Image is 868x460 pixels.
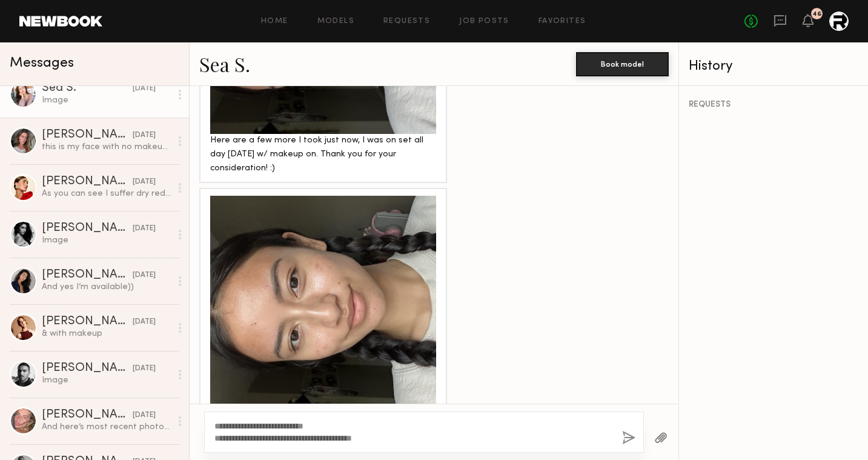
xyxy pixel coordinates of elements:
[42,188,171,199] div: As you can see I suffer dry red blemishes around my nose and lower chin. Please let me know if yo...
[383,18,430,25] a: Requests
[42,421,171,433] div: And here’s most recent photo shoot as well
[261,18,288,25] a: Home
[42,269,133,281] div: [PERSON_NAME]
[42,281,171,293] div: And yes I’m available))
[42,129,133,141] div: [PERSON_NAME]
[42,176,133,188] div: [PERSON_NAME]
[10,56,74,70] span: Messages
[689,59,858,73] div: History
[133,270,156,281] div: [DATE]
[133,83,156,95] div: [DATE]
[42,316,133,328] div: [PERSON_NAME]
[133,316,156,328] div: [DATE]
[576,58,669,68] a: Book model
[210,134,436,176] div: Here are a few more I took just now, I was on set all day [DATE] w/ makeup on. Thank you for your...
[133,410,156,421] div: [DATE]
[133,130,156,141] div: [DATE]
[42,362,133,375] div: [PERSON_NAME]
[459,18,509,25] a: Job Posts
[42,409,133,421] div: [PERSON_NAME]
[133,363,156,375] div: [DATE]
[42,141,171,153] div: this is my face with no makeup on
[317,18,354,25] a: Models
[689,101,858,109] div: REQUESTS
[199,51,250,77] a: Sea S.
[133,223,156,235] div: [DATE]
[538,18,586,25] a: Favorites
[42,95,171,106] div: Image
[812,11,821,18] div: 46
[42,328,171,339] div: & with makeup
[133,176,156,188] div: [DATE]
[42,82,133,95] div: Sea S.
[42,375,171,386] div: Image
[42,222,133,235] div: [PERSON_NAME]
[42,235,171,246] div: Image
[576,52,669,76] button: Book model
